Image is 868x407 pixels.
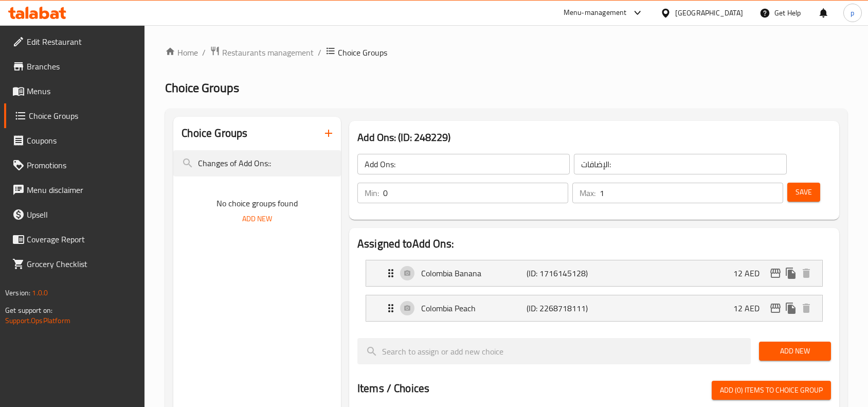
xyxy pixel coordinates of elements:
div: Expand [366,260,822,286]
span: Choice Groups [165,76,239,99]
span: p [851,7,854,19]
span: Coverage Report [27,233,137,245]
a: Grocery Checklist [4,252,145,276]
a: Choice Groups [4,103,145,128]
button: edit [768,300,783,316]
span: Edit Restaurant [27,36,137,48]
span: Promotions [27,159,137,171]
h2: Choice Groups [182,126,247,141]
p: (ID: 1716145128) [527,267,597,279]
button: Add (0) items to choice group [712,381,831,400]
span: Coupons [27,134,137,147]
p: 12 AED [733,267,768,279]
span: Save [795,186,812,199]
p: 12 AED [733,302,768,314]
a: Promotions [4,153,145,178]
input: search [357,338,751,364]
span: Upsell [27,208,137,221]
button: duplicate [783,300,799,316]
a: Coupons [4,128,145,153]
span: Grocery Checklist [27,258,137,270]
span: Menu disclaimer [27,184,137,196]
a: Branches [4,54,145,79]
span: Add (0) items to choice group [720,384,823,397]
p: Min: [365,187,379,199]
li: Expand [357,291,831,326]
button: delete [799,266,814,281]
span: Add New [242,213,272,225]
a: Home [165,46,198,59]
li: / [202,46,206,59]
span: Choice Groups [29,110,137,122]
h3: Add Ons: (ID: 248229) [357,129,831,146]
button: Add New [238,209,276,228]
div: Expand [366,295,822,321]
a: Support.OpsPlatform [5,314,70,327]
span: Choice Groups [338,46,387,59]
a: Menu disclaimer [4,178,145,202]
p: No choice groups found [173,197,341,209]
a: Menus [4,79,145,103]
p: (ID: 2268718111) [527,302,597,314]
p: Colombia Peach [421,302,527,314]
div: [GEOGRAPHIC_DATA] [675,7,743,19]
span: Version: [5,286,30,299]
span: Branches [27,60,137,73]
a: Edit Restaurant [4,29,145,54]
li: / [318,46,321,59]
div: Menu-management [564,7,627,19]
button: duplicate [783,266,799,281]
p: Max: [580,187,595,199]
span: Add New [767,345,823,358]
input: search [173,150,341,176]
button: edit [768,266,783,281]
span: 1.0.0 [32,286,48,299]
button: Add New [759,342,831,361]
span: Get support on: [5,304,52,317]
nav: breadcrumb [165,46,847,59]
li: Expand [357,256,831,291]
button: delete [799,300,814,316]
a: Restaurants management [210,46,314,59]
p: Colombia Banana [421,267,527,279]
button: Save [787,183,820,202]
h2: Assigned to Add Ons: [357,236,831,252]
h2: Items / Choices [357,381,429,396]
a: Coverage Report [4,227,145,252]
span: Restaurants management [222,46,314,59]
a: Upsell [4,202,145,227]
span: Menus [27,85,137,97]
